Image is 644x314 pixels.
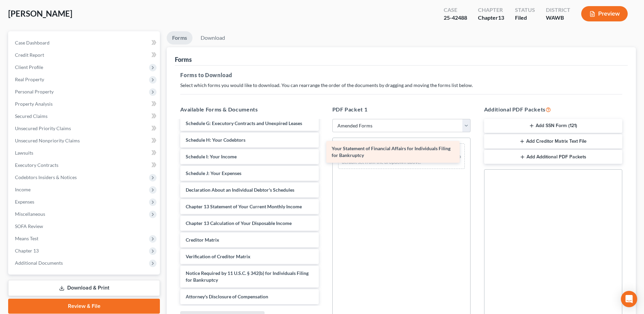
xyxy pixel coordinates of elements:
a: Download [195,31,231,45]
h5: Forms to Download [180,71,622,79]
span: [PERSON_NAME] [8,8,72,18]
button: Add Creditor Matrix Text File [484,134,622,149]
span: Income [15,187,31,192]
span: Your Statement of Financial Affairs for Individuals Filing for Bankruptcy [332,145,450,158]
span: Expenses [15,199,34,205]
span: Chapter 13 [15,248,39,254]
span: Schedule J: Your Expenses [186,170,241,176]
span: Unsecured Priority Claims [15,125,71,131]
a: Forms [167,31,192,45]
div: Open Intercom Messenger [621,291,637,307]
h5: Additional PDF Packets [484,105,622,114]
h5: Available Forms & Documents [180,105,318,114]
span: Chapter 13 Calculation of Your Disposable Income [186,220,292,226]
span: Notice Required by 11 U.S.C. § 342(b) for Individuals Filing for Bankruptcy [186,270,309,283]
span: Unsecured Nonpriority Claims [15,138,80,143]
a: Lawsuits [10,147,160,159]
span: Lawsuits [15,150,33,156]
span: Secured Claims [15,113,48,119]
span: Verification of Creditor Matrix [186,254,251,259]
a: Unsecured Nonpriority Claims [10,135,160,147]
span: Personal Property [15,89,54,94]
span: Case Dashboard [15,40,50,46]
div: Forms [175,55,192,64]
a: Review & File [8,299,160,314]
span: Additional Documents [15,260,63,266]
span: Client Profile [15,64,43,70]
span: Schedule H: Your Codebtors [186,137,245,143]
div: WAWB [546,14,570,22]
div: Chapter [478,14,504,22]
div: District [546,6,570,14]
span: Codebtors Insiders & Notices [15,174,77,180]
p: Select which forms you would like to download. You can rearrange the order of the documents by dr... [180,82,622,89]
span: SOFA Review [15,223,43,229]
span: Means Test [15,235,38,241]
h5: PDF Packet 1 [332,105,471,114]
a: Download & Print [8,280,160,296]
span: 13 [498,14,504,21]
span: Real Property [15,76,44,82]
a: Secured Claims [10,110,160,122]
a: Credit Report [10,49,160,61]
div: Status [515,6,535,14]
div: 25-42488 [444,14,467,22]
button: Add SSN Form (121) [484,119,622,133]
span: Executory Contracts [15,162,58,168]
span: Miscellaneous [15,211,45,217]
a: Unsecured Priority Claims [10,122,160,135]
span: Credit Report [15,52,44,58]
button: Preview [581,6,628,21]
a: Case Dashboard [10,37,160,49]
a: Executory Contracts [10,159,160,171]
div: Filed [515,14,535,22]
button: Add Additional PDF Packets [484,150,622,164]
span: Creditor Matrix [186,237,219,243]
span: Schedule I: Your Income [186,154,237,159]
span: Attorney's Disclosure of Compensation [186,294,268,299]
span: Property Analysis [15,101,53,107]
span: Declaration About an Individual Debtor's Schedules [186,187,294,193]
span: Schedule G: Executory Contracts and Unexpired Leases [186,120,302,126]
span: Chapter 13 Statement of Your Current Monthly Income [186,204,302,209]
a: Property Analysis [10,98,160,110]
a: SOFA Review [10,220,160,232]
div: Case [444,6,467,14]
div: Chapter [478,6,504,14]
